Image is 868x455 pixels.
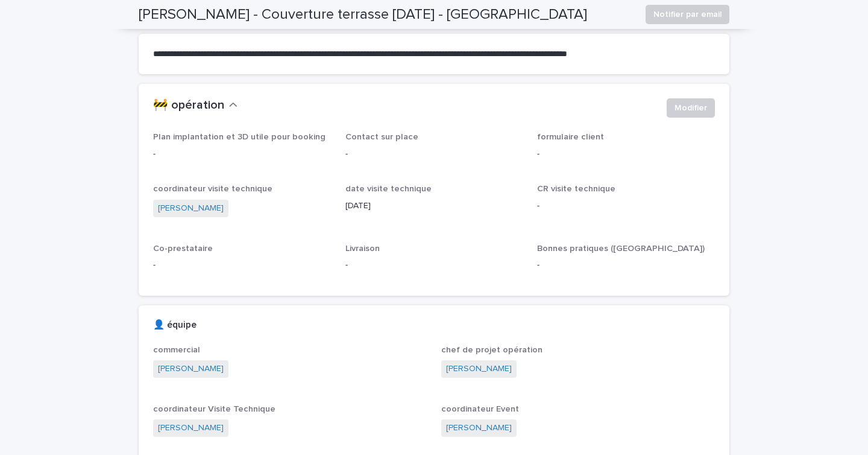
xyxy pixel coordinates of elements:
[653,8,722,21] span: Notifier par email
[441,346,542,354] span: chef de projet opération
[345,185,432,193] span: date visite technique
[537,185,615,193] span: CR visite technique
[446,363,512,375] a: [PERSON_NAME]
[153,185,272,193] span: coordinateur visite technique
[153,98,237,113] button: 🚧 opération
[153,244,213,253] span: Co-prestataire
[345,148,523,161] p: -
[441,405,519,413] span: coordinateur Event
[537,259,715,272] p: -
[153,98,224,113] h2: 🚧 opération
[153,259,331,272] p: -
[153,148,331,161] p: -
[345,133,418,141] span: Contact sur place
[537,148,715,161] p: -
[153,320,197,331] h2: 👤 équipe
[667,98,715,118] button: Modifier
[537,200,715,212] p: -
[345,259,523,272] p: -
[537,244,705,253] span: Bonnes pratiques ([GEOGRAPHIC_DATA])
[158,202,224,215] a: [PERSON_NAME]
[345,200,523,212] p: [DATE]
[139,6,587,24] h2: [PERSON_NAME] - Couverture terrasse [DATE] - [GEOGRAPHIC_DATA]
[345,244,380,253] span: Livraison
[158,422,224,434] a: [PERSON_NAME]
[153,346,200,354] span: commercial
[158,363,224,375] a: [PERSON_NAME]
[446,422,512,434] a: [PERSON_NAME]
[646,5,729,24] button: Notifier par email
[153,133,325,141] span: Plan implantation et 3D utile pour booking
[675,102,707,114] span: Modifier
[537,133,604,141] span: formulaire client
[153,405,275,413] span: coordinateur Visite Technique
